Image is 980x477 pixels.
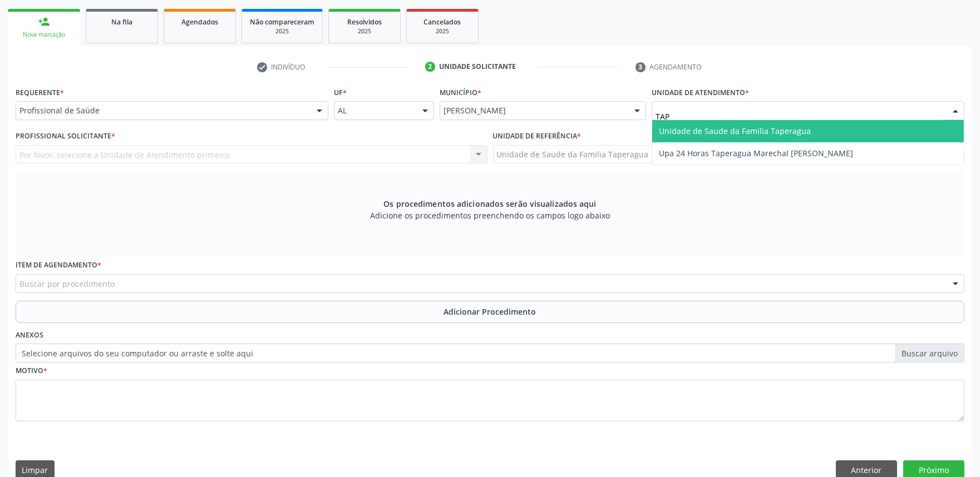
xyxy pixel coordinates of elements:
[250,27,314,36] div: 2025
[444,306,536,317] span: Adicionar Procedimento
[444,105,623,116] span: [PERSON_NAME]
[383,198,596,210] span: Os procedimentos adicionados serão visualizados aqui
[19,278,115,290] span: Buscar por procedimento
[16,362,47,380] label: Motivo
[337,27,392,36] div: 2025
[16,301,964,323] button: Adicionar Procedimento
[334,84,347,101] label: UF
[659,126,811,136] span: Unidade de Saude da Familia Taperagua
[16,327,43,344] label: Anexos
[19,105,306,116] span: Profissional de Saúde
[111,17,132,27] span: Na fila
[370,210,610,221] span: Adicione os procedimentos preenchendo os campos logo abaixo
[656,105,942,127] input: Unidade de atendimento
[439,62,516,72] div: Unidade solicitante
[493,128,582,145] label: Unidade de referência
[338,105,412,116] span: AL
[415,27,470,36] div: 2025
[181,17,218,27] span: Agendados
[347,17,382,27] span: Resolvidos
[425,62,435,72] div: 2
[440,84,481,101] label: Município
[652,84,749,101] label: Unidade de atendimento
[424,17,461,27] span: Cancelados
[16,128,115,145] label: Profissional Solicitante
[250,17,314,27] span: Não compareceram
[38,16,50,28] div: person_add
[16,257,101,274] label: Item de agendamento
[16,31,72,39] div: Nova marcação
[659,148,853,158] span: Upa 24 Horas Taperagua Marechal [PERSON_NAME]
[16,84,64,101] label: Requerente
